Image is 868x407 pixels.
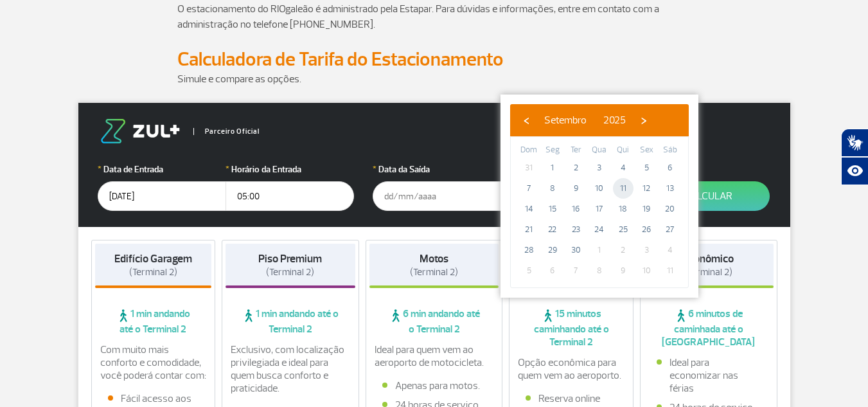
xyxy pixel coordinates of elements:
[542,158,563,178] span: 1
[518,356,624,382] p: Opção econômica para quem vem ao aeroporto.
[518,219,539,240] span: 21
[542,240,563,260] span: 29
[541,143,565,158] th: weekday
[500,95,698,298] bs-datepicker-container: calendar
[517,111,536,130] button: ‹
[542,178,563,199] span: 8
[636,178,657,199] span: 12
[648,181,770,211] button: Calcular
[526,392,617,405] li: Reserva online
[565,260,586,281] span: 7
[565,219,586,240] span: 23
[542,260,563,281] span: 6
[613,178,633,199] span: 11
[660,240,680,260] span: 4
[589,178,610,199] span: 10
[231,343,350,395] p: Exclusivo, com localização privilegiada e ideal para quem busca conforto e praticidade.
[636,158,657,178] span: 5
[613,240,633,260] span: 2
[518,199,539,219] span: 14
[565,240,586,260] span: 30
[611,143,635,158] th: weekday
[518,158,539,178] span: 31
[410,266,458,278] span: (Terminal 2)
[226,307,355,336] span: 1 min andando até o Terminal 2
[518,178,539,199] span: 7
[588,143,612,158] th: weekday
[542,199,563,219] span: 15
[564,143,588,158] th: weekday
[636,240,657,260] span: 3
[258,252,322,266] strong: Piso Premium
[226,181,354,211] input: hh:mm
[98,181,226,211] input: dd/mm/aaaa
[226,163,354,176] label: Horário da Entrada
[266,266,314,278] span: (Terminal 2)
[513,307,630,348] span: 15 minutos caminhando até o Terminal 2
[177,71,691,87] p: Simule e compare as opções.
[595,111,634,130] button: 2025
[565,158,586,178] span: 2
[193,128,260,135] span: Parceiro Oficial
[542,219,563,240] span: 22
[613,260,633,281] span: 9
[95,307,212,336] span: 1 min andando até o Terminal 2
[841,129,868,157] button: Abrir tradutor de língua de sinais.
[518,260,539,281] span: 5
[589,260,610,281] span: 8
[382,379,486,392] li: Apenas para motos.
[100,343,207,382] p: Com muito mais conforto e comodidade, você poderá contar com:
[129,266,177,278] span: (Terminal 2)
[841,129,868,185] div: Plugin de acessibilidade da Hand Talk.
[613,219,633,240] span: 25
[660,178,680,199] span: 13
[589,240,610,260] span: 1
[177,1,691,32] p: O estacionamento do RIOgaleão é administrado pela Estapar. Para dúvidas e informações, entre em c...
[375,343,494,369] p: Ideal para quem vem ao aeroporto de motocicleta.
[660,219,680,240] span: 27
[517,143,541,158] th: weekday
[660,199,680,219] span: 20
[544,114,587,127] span: Setembro
[98,163,226,176] label: Data de Entrada
[613,199,633,219] span: 18
[684,266,732,278] span: (Terminal 2)
[636,199,657,219] span: 19
[660,260,680,281] span: 11
[114,252,192,266] strong: Edifício Garagem
[657,356,761,395] li: Ideal para economizar nas férias
[373,163,501,176] label: Data da Saída
[177,48,691,71] h2: Calculadora de Tarifa do Estacionamento
[644,307,774,348] span: 6 minutos de caminhada até o [GEOGRAPHIC_DATA]
[565,178,586,199] span: 9
[589,199,610,219] span: 17
[658,143,682,158] th: weekday
[613,158,633,178] span: 4
[420,252,448,266] strong: Motos
[536,111,595,130] button: Setembro
[634,111,653,130] button: ›
[518,240,539,260] span: 28
[635,143,659,158] th: weekday
[636,260,657,281] span: 10
[589,219,610,240] span: 24
[660,158,680,178] span: 6
[841,157,868,185] button: Abrir recursos assistivos.
[683,252,734,266] strong: Econômico
[373,181,501,211] input: dd/mm/aaaa
[603,114,626,127] span: 2025
[589,158,610,178] span: 3
[369,307,499,336] span: 6 min andando até o Terminal 2
[517,112,653,125] bs-datepicker-navigation-view: ​ ​ ​
[565,199,586,219] span: 16
[636,219,657,240] span: 26
[98,119,182,143] img: logo-zul.png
